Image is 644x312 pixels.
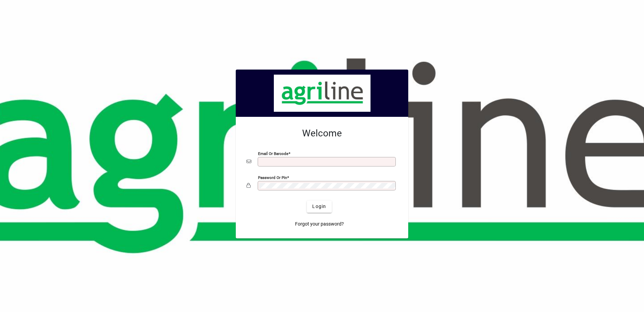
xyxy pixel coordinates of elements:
[307,201,331,213] button: Login
[247,128,397,139] h2: Welcome
[258,175,287,180] mat-label: Password or Pin
[295,220,344,228] span: Forgot your password?
[312,203,326,210] span: Login
[292,218,347,230] a: Forgot your password?
[258,151,288,156] mat-label: Email or Barcode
